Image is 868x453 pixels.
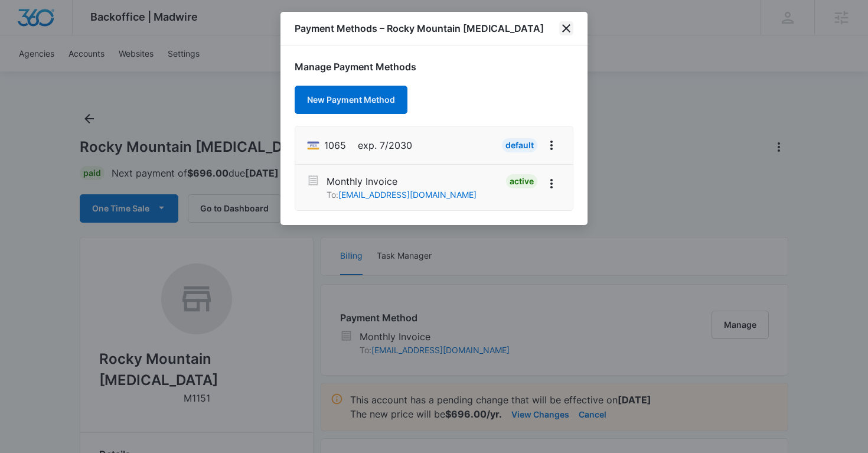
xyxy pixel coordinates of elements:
button: close [559,21,573,35]
h1: Manage Payment Methods [295,60,573,74]
span: Visa ending with [324,138,346,152]
h1: Payment Methods – Rocky Mountain [MEDICAL_DATA] [295,21,544,35]
div: Default [502,138,537,152]
div: Active [506,174,537,188]
button: View More [542,136,561,155]
button: View More [542,174,561,193]
p: To: [327,188,477,201]
span: exp. 7/2030 [358,138,412,152]
button: New Payment Method [295,86,407,114]
a: [EMAIL_ADDRESS][DOMAIN_NAME] [338,190,477,200]
p: Monthly Invoice [327,174,477,188]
